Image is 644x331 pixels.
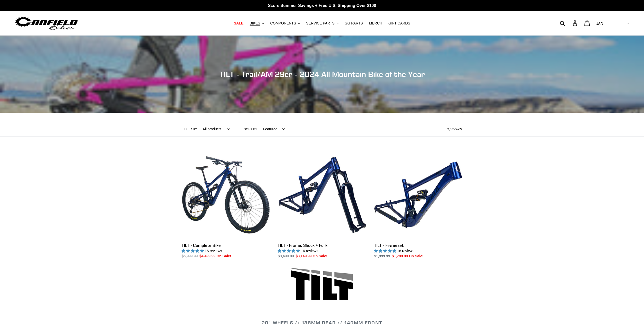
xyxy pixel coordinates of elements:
[219,70,425,79] span: TILT - Trail/AM 29er - 2024 All Mountain Bike of the Year
[262,320,382,326] span: 29" WHEELS // 138mm REAR // 140mm FRONT
[345,21,363,26] span: GG PARTS
[250,21,260,26] span: BIKES
[234,21,243,26] span: SALE
[14,15,79,31] img: Canfield Bikes
[268,20,302,27] button: COMPONENTS
[563,18,576,29] input: Search
[182,127,197,132] label: Filter by
[244,127,257,132] label: Sort by
[369,21,382,26] span: MERCH
[270,21,296,26] span: COMPONENTS
[303,20,341,27] button: SERVICE PARTS
[342,20,366,27] a: GG PARTS
[447,127,462,131] span: 3 products
[247,20,267,27] button: BIKES
[388,21,410,26] span: GIFT CARDS
[306,21,334,26] span: SERVICE PARTS
[367,20,385,27] a: MERCH
[386,20,413,27] a: GIFT CARDS
[231,20,246,27] a: SALE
